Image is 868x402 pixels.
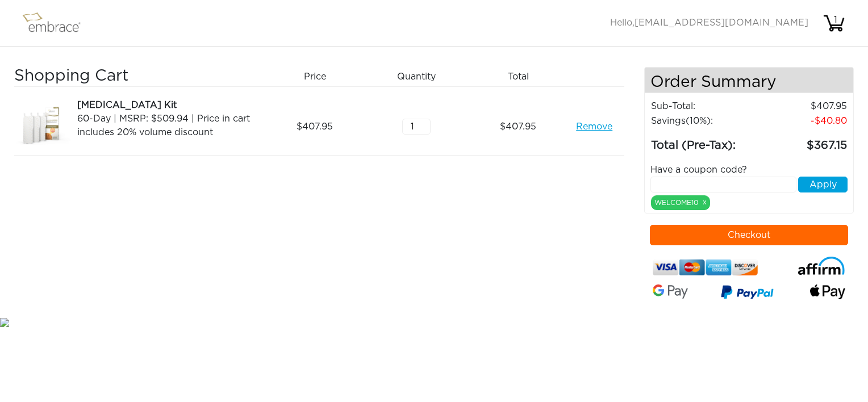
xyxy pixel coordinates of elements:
[610,18,808,27] span: Hello,
[653,284,688,299] img: Google-Pay-Logo.svg
[20,9,94,37] img: logo.png
[576,120,612,133] a: Remove
[268,67,370,86] div: Price
[14,98,71,155] img: a09f5d18-8da6-11e7-9c79-02e45ca4b85b.jpeg
[14,67,260,86] h3: Shopping Cart
[798,257,845,275] img: affirm-logo.svg
[824,13,847,27] div: 1
[759,99,848,114] td: 407.95
[397,70,436,83] span: Quantity
[823,18,845,27] a: 1
[810,284,845,299] img: fullApplePay.png
[650,225,849,245] button: Checkout
[642,163,857,177] div: Have a coupon code?
[500,120,536,133] span: 407.95
[721,282,774,304] img: paypal-v3.png
[77,98,260,112] div: [MEDICAL_DATA] Kit
[823,12,845,35] img: cart
[703,197,707,207] a: x
[650,99,759,114] td: Sub-Total:
[471,67,573,86] div: Total
[650,128,759,154] td: Total (Pre-Tax):
[798,177,848,192] button: Apply
[297,120,333,133] span: 407.95
[651,195,710,210] div: WELCOME10
[635,18,808,27] span: [EMAIL_ADDRESS][DOMAIN_NAME]
[650,114,759,128] td: Savings :
[645,68,854,93] h4: Order Summary
[759,128,848,154] td: 367.15
[759,114,848,128] td: 40.80
[686,116,711,125] span: (10%)
[77,112,260,139] div: 60-Day | MSRP: $509.94 | Price in cart includes 20% volume discount
[653,257,758,278] img: credit-cards.png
